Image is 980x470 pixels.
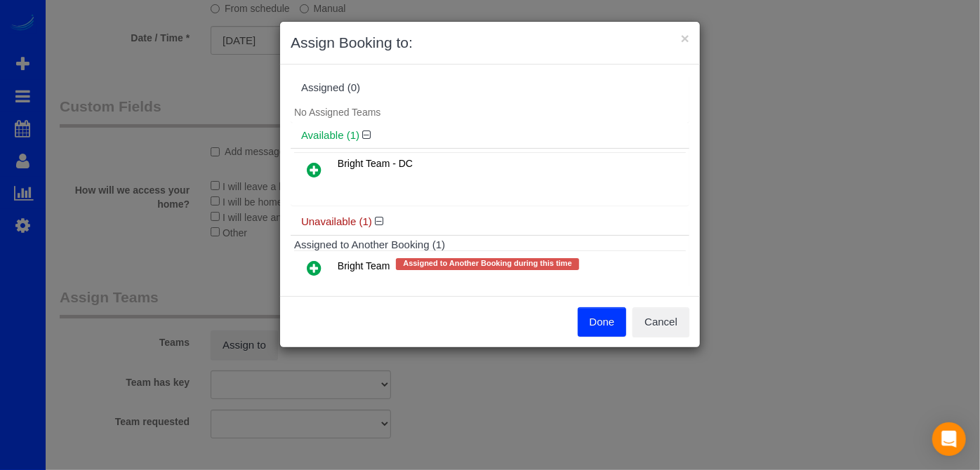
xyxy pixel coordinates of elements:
[633,307,689,337] button: Cancel
[338,261,390,272] span: Bright Team
[294,107,380,118] span: No Assigned Teams
[338,158,413,169] span: Bright Team - DC
[301,130,679,142] h4: Available (1)
[578,307,627,337] button: Done
[681,31,689,46] button: ×
[932,422,966,456] div: Open Intercom Messenger
[396,258,578,269] span: Assigned to Another Booking during this time
[294,239,686,251] h4: Assigned to Another Booking (1)
[301,82,679,94] div: Assigned (0)
[291,32,689,53] h3: Assign Booking to:
[301,216,679,228] h4: Unavailable (1)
